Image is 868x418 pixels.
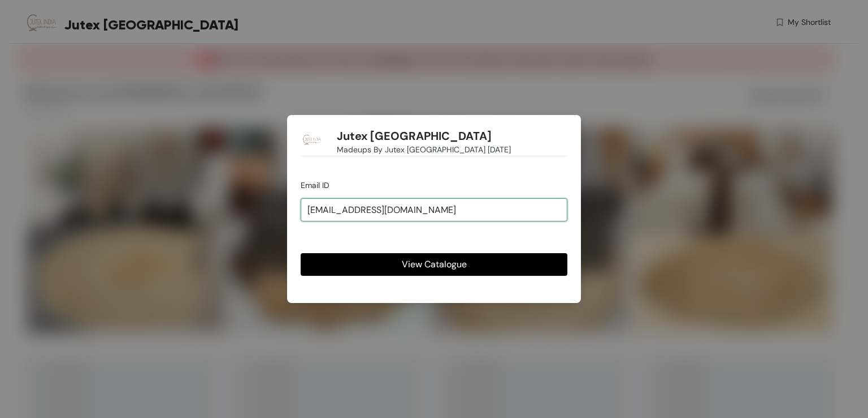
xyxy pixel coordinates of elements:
[301,129,323,151] img: Buyer Portal
[301,180,329,190] span: Email ID
[337,129,492,143] h1: Jutex [GEOGRAPHIC_DATA]
[337,143,511,156] span: Madeups By Jutex [GEOGRAPHIC_DATA] [DATE]
[301,198,567,221] input: jhon@doe.com
[402,257,467,271] span: View Catalogue
[301,253,567,276] button: View Catalogue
